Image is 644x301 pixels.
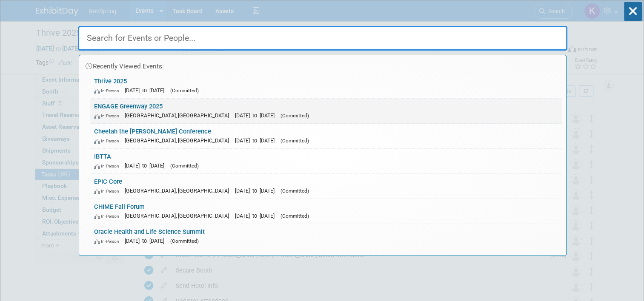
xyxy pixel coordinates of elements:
[170,238,199,244] span: (Committed)
[94,138,123,144] span: In-Person
[235,213,279,219] span: [DATE] to [DATE]
[235,137,279,144] span: [DATE] to [DATE]
[125,137,233,144] span: [GEOGRAPHIC_DATA], [GEOGRAPHIC_DATA]
[90,124,562,148] a: Cheetah the [PERSON_NAME] Conference In-Person [GEOGRAPHIC_DATA], [GEOGRAPHIC_DATA] [DATE] to [DA...
[125,187,233,194] span: [GEOGRAPHIC_DATA], [GEOGRAPHIC_DATA]
[280,188,309,194] span: (Committed)
[125,87,169,94] span: [DATE] to [DATE]
[83,55,562,74] div: Recently Viewed Events:
[94,188,123,194] span: In-Person
[235,112,279,119] span: [DATE] to [DATE]
[94,239,123,244] span: In-Person
[125,213,233,219] span: [GEOGRAPHIC_DATA], [GEOGRAPHIC_DATA]
[280,213,309,219] span: (Committed)
[125,112,233,119] span: [GEOGRAPHIC_DATA], [GEOGRAPHIC_DATA]
[90,174,562,199] a: EPIC Core In-Person [GEOGRAPHIC_DATA], [GEOGRAPHIC_DATA] [DATE] to [DATE] (Committed)
[94,163,123,169] span: In-Person
[90,224,562,249] a: Oracle Health and Life Science Summit In-Person [DATE] to [DATE] (Committed)
[90,199,562,224] a: CHIME Fall Forum In-Person [GEOGRAPHIC_DATA], [GEOGRAPHIC_DATA] [DATE] to [DATE] (Committed)
[280,113,309,119] span: (Committed)
[90,74,562,98] a: Thrive 2025 In-Person [DATE] to [DATE] (Committed)
[125,162,169,169] span: [DATE] to [DATE]
[94,88,123,94] span: In-Person
[90,99,562,123] a: ENGAGE Greenway 2025 In-Person [GEOGRAPHIC_DATA], [GEOGRAPHIC_DATA] [DATE] to [DATE] (Committed)
[94,213,123,219] span: In-Person
[170,88,199,94] span: (Committed)
[280,138,309,144] span: (Committed)
[78,26,567,51] input: Search for Events or People...
[90,149,562,173] a: IBTTA In-Person [DATE] to [DATE] (Committed)
[235,187,279,194] span: [DATE] to [DATE]
[125,238,169,244] span: [DATE] to [DATE]
[94,113,123,119] span: In-Person
[170,163,199,169] span: (Committed)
